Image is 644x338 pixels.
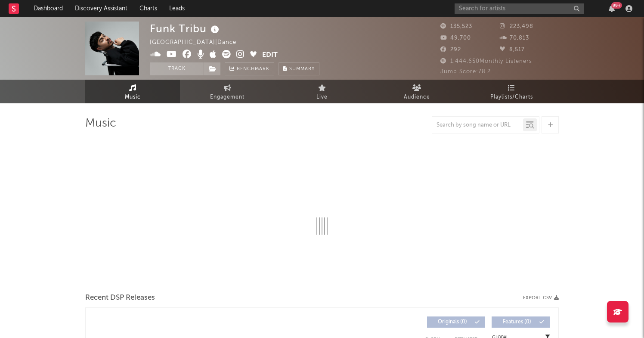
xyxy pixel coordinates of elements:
[150,22,221,36] div: Funk Tribu
[210,92,245,102] span: Engagement
[427,316,485,328] button: Originals(0)
[404,92,430,102] span: Audience
[500,47,525,53] span: 8,517
[500,24,533,29] span: 223,498
[262,50,278,61] button: Edit
[316,92,328,102] span: Live
[275,80,369,103] a: Live
[85,293,155,303] span: Recent DSP Releases
[150,62,204,75] button: Track
[180,80,275,103] a: Engagement
[369,80,464,103] a: Audience
[455,3,584,14] input: Search for artists
[237,64,269,74] span: Benchmark
[85,80,180,103] a: Music
[611,2,622,9] div: 99 +
[150,37,246,48] div: [GEOGRAPHIC_DATA] | Dance
[440,24,472,29] span: 135,523
[279,62,319,75] button: Summary
[289,67,315,71] span: Summary
[609,5,615,12] button: 99+
[432,122,523,129] input: Search by song name or URL
[497,319,537,325] span: Features ( 0 )
[225,62,274,75] a: Benchmark
[440,69,491,74] span: Jump Score: 78.2
[433,319,472,325] span: Originals ( 0 )
[500,35,529,41] span: 70,813
[492,316,550,328] button: Features(0)
[440,59,532,64] span: 1,444,650 Monthly Listeners
[523,295,559,301] button: Export CSV
[440,47,461,53] span: 292
[440,35,471,41] span: 49,700
[125,92,141,102] span: Music
[490,92,533,102] span: Playlists/Charts
[464,80,559,103] a: Playlists/Charts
